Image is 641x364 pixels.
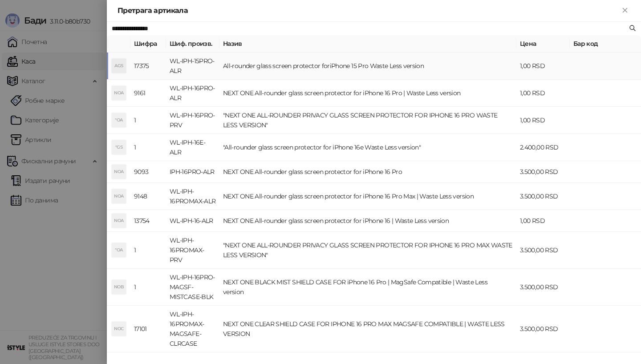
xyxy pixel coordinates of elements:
td: NEXT ONE All-rounder glass screen protector for iPhone 16 Pro Max | Waste Less version [219,183,516,210]
div: NOA [112,86,126,100]
div: NOA [112,165,126,179]
td: 3.500,00 RSD [516,161,570,183]
td: 1,00 RSD [516,107,570,134]
div: "GS [112,140,126,154]
div: NOC [112,322,126,336]
td: 3.500,00 RSD [516,232,570,269]
td: WL-IPH-16PRO-MAGSF-MISTCASE-BLK [166,269,219,306]
td: 3.500,00 RSD [516,183,570,210]
th: Шифра [130,35,166,53]
td: 3.500,00 RSD [516,306,570,352]
button: Close [620,5,630,16]
td: 1,00 RSD [516,210,570,232]
td: WL-IPH-16PROMAX-PRV [166,232,219,269]
td: WL-IPH-16PROMAX-ALR [166,183,219,210]
td: 1 [130,269,166,306]
td: NEXT ONE All-rounder glass screen protector for iPhone 16 Pro | Waste Less version [219,80,516,107]
td: IPH-16PRO-ALR [166,161,219,183]
div: "OA [112,243,126,257]
td: WL-IPH-15PRO-ALR [166,53,219,80]
td: 17101 [130,306,166,352]
td: 17375 [130,53,166,80]
td: 1,00 RSD [516,80,570,107]
td: 9093 [130,161,166,183]
td: NEXT ONE CLEAR SHIELD CASE FOR IPHONE 16 PRO MAX MAGSAFE COMPATIBLE | WASTE LESS VERSION [219,306,516,352]
td: WL-IPH-16-ALR [166,210,219,232]
div: NOB [112,280,126,294]
td: 9148 [130,183,166,210]
div: "OA [112,113,126,127]
div: NOA [112,189,126,203]
td: NEXT ONE All-rounder glass screen protector for iPhone 16 Pro [219,161,516,183]
td: 1 [130,107,166,134]
td: WL-IPH-16E-ALR [166,134,219,161]
div: NOA [112,214,126,228]
th: Цена [516,35,570,53]
td: "NEXT ONE ALL-ROUNDER PRIVACY GLASS SCREEN PROTECTOR FOR IPHONE 16 PRO MAX WASTE LESS VERSION" [219,232,516,269]
td: All-rounder glass screen protector foriPhone 15 Pro Waste Less version [219,53,516,80]
td: WL-IPH-16PRO-PRV [166,107,219,134]
td: 1,00 RSD [516,53,570,80]
td: WL-IPH-16PROMAX-MAGSAFE-CLRCASE [166,306,219,352]
th: Бар код [570,35,641,53]
td: NEXT ONE BLACK MIST SHIELD CASE FOR iPhone 16 Pro | MagSafe Compatible | Waste Less version [219,269,516,306]
th: Шиф. произв. [166,35,219,53]
td: 9161 [130,80,166,107]
td: 1 [130,232,166,269]
div: AGS [112,59,126,73]
td: "NEXT ONE ALL-ROUNDER PRIVACY GLASS SCREEN PROTECTOR FOR IPHONE 16 PRO WASTE LESS VERSION" [219,107,516,134]
td: WL-IPH-16PRO- ALR [166,80,219,107]
th: Назив [219,35,516,53]
td: 3.500,00 RSD [516,269,570,306]
td: 13754 [130,210,166,232]
td: "All-rounder glass screen protector for iPhone 16e Waste Less version" [219,134,516,161]
td: 2.400,00 RSD [516,134,570,161]
div: Претрага артикала [118,5,620,16]
td: NEXT ONE All-rounder glass screen protector for iPhone 16 | Waste Less version [219,210,516,232]
td: 1 [130,134,166,161]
